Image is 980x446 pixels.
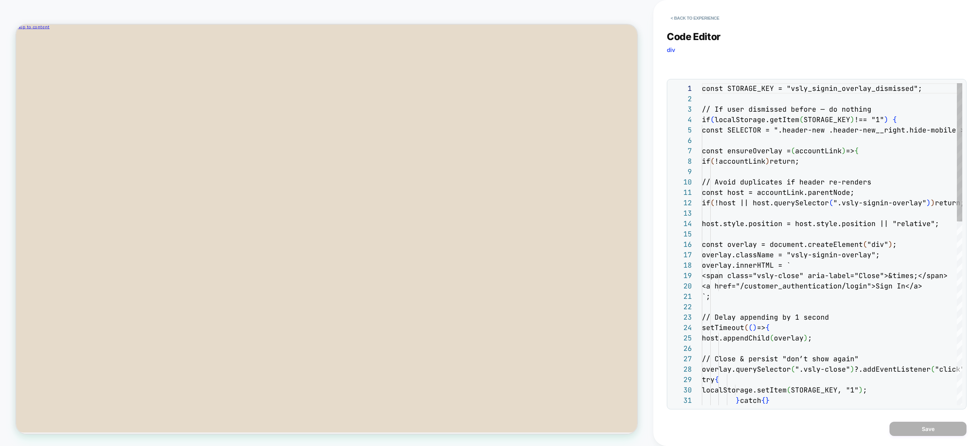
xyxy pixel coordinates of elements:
div: 2 [671,94,692,104]
span: ) [842,146,846,155]
div: 24 [671,322,692,333]
span: const ensureOverlay = [702,146,791,155]
span: "div" [867,240,888,249]
span: // If user dismissed before — do nothing [702,105,871,114]
span: host.style.position = host.style.position || " [702,219,897,228]
div: 19 [671,270,692,281]
span: ; [863,386,867,394]
span: "click", [935,365,969,374]
span: localStorage.getItem [715,115,799,124]
span: !accountLink [715,157,765,166]
span: relative"; [897,219,939,228]
div: 13 [671,208,692,218]
span: catch [740,396,761,405]
span: ( [744,323,748,332]
span: ( [748,323,753,332]
div: 28 [671,364,692,374]
span: ".vsly-close" [795,365,850,374]
span: !host || host.querySelector [715,198,829,207]
span: try [702,375,715,384]
div: 22 [671,302,692,312]
span: localStorage.setItem [702,386,787,394]
span: { [761,396,765,405]
div: 25 [671,333,692,343]
button: < Back to experience [667,12,723,24]
button: Save [889,422,967,436]
span: if [702,198,710,207]
div: 5 [671,125,692,135]
span: => [846,146,854,155]
span: } [736,396,740,405]
span: ) [926,198,931,207]
div: 7 [671,146,692,156]
div: 27 [671,354,692,364]
span: ( [799,115,804,124]
span: ) [931,198,935,207]
span: accountLink [795,146,842,155]
span: ( [791,365,795,374]
span: host.appendChild [702,334,770,342]
span: const STORAGE_KEY = "vsly_signin_overlay_dismissed [702,84,914,93]
div: 31 [671,395,692,406]
div: 23 [671,312,692,322]
span: `; [702,292,710,301]
span: const overlay = document.createElement [702,240,863,249]
span: ( [787,386,791,394]
span: ) [859,386,863,394]
span: ) [850,115,854,124]
span: { [715,375,719,384]
span: STORAGE_KEY, "1" [791,386,859,394]
span: => [757,323,765,332]
span: ) [804,334,808,342]
span: const host = accountLink.parentNode; [702,188,854,197]
span: Code Editor [667,31,721,42]
span: ) [753,323,757,332]
span: setTimeout [702,323,744,332]
div: 29 [671,374,692,385]
span: ( [791,146,795,155]
span: overlay.innerHTML = ` [702,261,791,270]
div: 20 [671,281,692,291]
span: ) [884,115,888,124]
span: "; [914,84,922,93]
span: return; [935,198,965,207]
div: 15 [671,229,692,239]
span: ) [850,365,854,374]
span: &times;</span> [888,271,948,280]
span: ( [931,365,935,374]
span: ?.addEventListener [854,365,931,374]
span: ; [808,334,812,342]
div: 14 [671,218,692,229]
span: ( [710,198,715,207]
span: { [765,323,770,332]
div: 11 [671,187,692,198]
div: 18 [671,260,692,270]
span: div [667,46,675,54]
div: 6 [671,135,692,146]
span: const SELECTOR = ".header-new .header-new__right [702,126,905,134]
div: 1 [671,83,692,94]
span: n In</a> [888,282,922,290]
span: // Close & persist "don’t show again" [702,354,859,363]
span: ) [888,240,893,249]
span: ( [770,334,774,342]
div: 30 [671,385,692,395]
span: ) [765,157,770,166]
div: 12 [671,198,692,208]
span: // Delay appending by 1 second [702,313,829,322]
span: <a href="/customer_authentication/login">Sig [702,282,888,290]
span: return; [770,157,799,166]
span: ( [829,198,833,207]
span: ( [710,157,715,166]
span: overlay.className = "vsly-signin-overlay"; [702,250,880,259]
span: ( [863,240,867,249]
span: overlay [774,334,804,342]
div: 9 [671,166,692,177]
span: if [702,115,710,124]
span: { [854,146,859,155]
span: } [765,396,770,405]
span: // Avoid duplicates if header re-renders [702,178,871,186]
div: 17 [671,250,692,260]
div: 10 [671,177,692,187]
div: 8 [671,156,692,166]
